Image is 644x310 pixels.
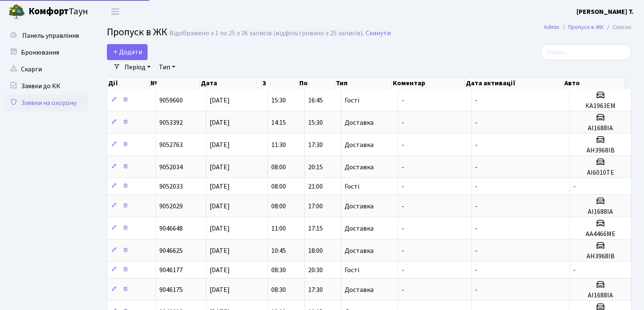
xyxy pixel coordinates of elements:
[159,285,183,294] span: 9046175
[544,23,559,32] a: Admin
[29,5,69,18] b: Комфорт
[29,5,88,19] span: Таун
[210,246,230,255] span: [DATE]
[475,182,478,191] span: -
[159,96,183,105] span: 9059660
[210,285,230,294] span: [DATE]
[345,286,374,293] span: Доставка
[402,285,404,294] span: -
[159,246,183,255] span: 9046625
[604,23,631,32] li: Список
[159,182,183,191] span: 9052033
[112,47,142,57] span: Додати
[159,224,183,233] span: 9046648
[402,202,404,211] span: -
[159,202,183,211] span: 9052029
[159,140,183,150] span: 9052763
[345,225,374,232] span: Доставка
[573,265,576,275] span: -
[159,265,183,275] span: 9046177
[4,95,88,111] a: Заявки на охорону
[4,78,88,95] a: Заявки до КК
[475,163,478,172] span: -
[22,31,79,40] span: Панель управління
[156,60,179,74] a: Тип
[366,29,391,37] a: Скинути
[4,27,88,44] a: Панель управління
[573,124,628,132] h5: АІ1688ІА
[345,97,359,104] span: Гості
[169,29,364,37] div: Відображено з 1 по 25 з 26 записів (відфільтровано з 25 записів).
[345,247,374,254] span: Доставка
[308,265,323,275] span: 20:30
[271,265,286,275] span: 08:30
[531,18,644,36] nav: breadcrumb
[4,61,88,78] a: Скарги
[210,140,230,150] span: [DATE]
[475,96,478,105] span: -
[308,140,323,150] span: 17:30
[308,118,323,127] span: 15:30
[475,285,478,294] span: -
[150,77,200,89] th: №
[105,5,126,18] button: Переключити навігацію
[335,77,392,89] th: Тип
[345,183,359,190] span: Гості
[210,96,230,105] span: [DATE]
[308,246,323,255] span: 18:00
[573,147,628,155] h5: АН3968ІВ
[210,202,230,211] span: [DATE]
[475,140,478,150] span: -
[475,118,478,127] span: -
[121,60,154,74] a: Період
[271,202,286,211] span: 08:00
[345,142,374,148] span: Доставка
[308,96,323,105] span: 16:45
[563,77,625,89] th: Авто
[308,182,323,191] span: 21:00
[576,7,634,17] a: [PERSON_NAME] Т.
[402,118,404,127] span: -
[573,230,628,238] h5: АА4466МЕ
[271,118,286,127] span: 14:15
[402,96,404,105] span: -
[308,285,323,294] span: 17:30
[573,102,628,110] h5: КА1963ЕМ
[271,96,286,105] span: 15:30
[271,224,286,233] span: 11:00
[576,7,634,16] b: [PERSON_NAME] Т.
[200,77,262,89] th: Дата
[402,140,404,150] span: -
[573,292,628,299] h5: АІ1688ІА
[573,182,576,191] span: -
[107,77,150,89] th: Дії
[210,265,230,275] span: [DATE]
[402,246,404,255] span: -
[271,163,286,172] span: 08:00
[392,77,465,89] th: Коментар
[465,77,563,89] th: Дата активації
[345,267,359,273] span: Гості
[4,44,88,61] a: Бронювання
[271,182,286,191] span: 08:00
[107,25,167,39] span: Пропуск в ЖК
[475,265,478,275] span: -
[402,163,404,172] span: -
[271,140,286,150] span: 11:30
[210,163,230,172] span: [DATE]
[402,224,404,233] span: -
[475,224,478,233] span: -
[308,224,323,233] span: 17:15
[299,77,335,89] th: По
[345,164,374,171] span: Доставка
[345,203,374,210] span: Доставка
[568,23,604,32] a: Пропуск в ЖК
[475,246,478,255] span: -
[159,118,183,127] span: 9053392
[308,202,323,211] span: 17:00
[262,77,298,89] th: З
[271,285,286,294] span: 08:30
[107,44,148,60] a: Додати
[210,118,230,127] span: [DATE]
[573,252,628,260] h5: АН3968ІВ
